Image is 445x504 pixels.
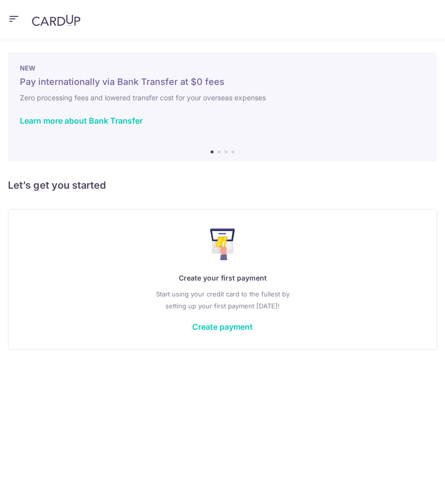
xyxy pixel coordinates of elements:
[20,116,143,126] a: Learn more about Bank Transfer
[210,228,235,260] img: Make Payment
[23,7,43,16] span: Help
[192,322,253,332] a: Create payment
[32,14,80,26] img: CardUp
[28,288,417,312] p: Start using your credit card to the fullest by setting up your first payment [DATE]!
[20,64,425,72] p: NEW
[28,272,417,284] p: Create your first payment
[20,76,425,88] h5: Pay internationally via Bank Transfer at $0 fees
[20,92,425,104] h6: Zero processing fees and lowered transfer cost for your overseas expenses
[8,177,437,193] h5: Let’s get you started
